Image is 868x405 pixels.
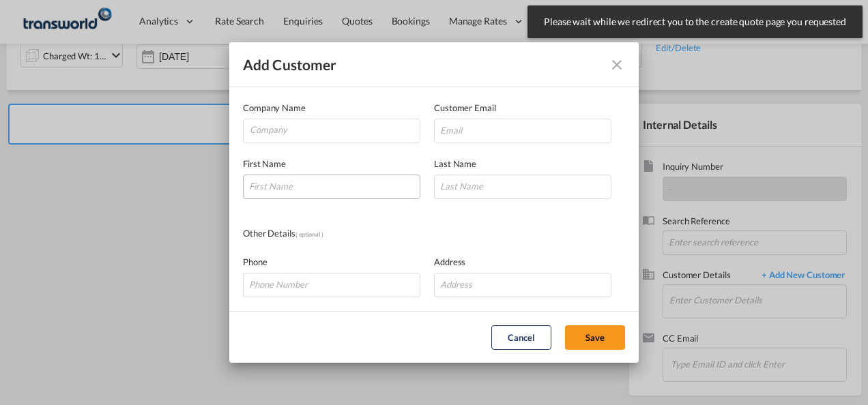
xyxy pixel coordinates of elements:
[243,56,270,73] span: Add
[243,102,306,113] span: Company Name
[243,226,434,241] div: Other Details
[434,119,611,143] input: Email
[243,158,286,169] span: First Name
[540,15,850,29] span: Please wait while we redirect you to the create quote page you requested
[295,230,323,238] span: ( optional )
[434,158,476,169] span: Last Name
[250,119,420,140] input: Company
[491,325,551,350] button: Cancel
[243,175,420,199] input: First Name
[434,273,611,297] input: Address
[243,273,420,297] input: Phone Number
[603,51,631,78] button: icon-close
[565,325,625,350] button: Save
[434,256,465,267] span: Address
[272,56,336,73] span: Customer
[434,175,611,199] input: Last Name
[229,42,639,363] md-dialog: Add Customer Company ...
[434,102,496,113] span: Customer Email
[609,57,625,73] md-icon: icon-close
[243,256,267,267] span: Phone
